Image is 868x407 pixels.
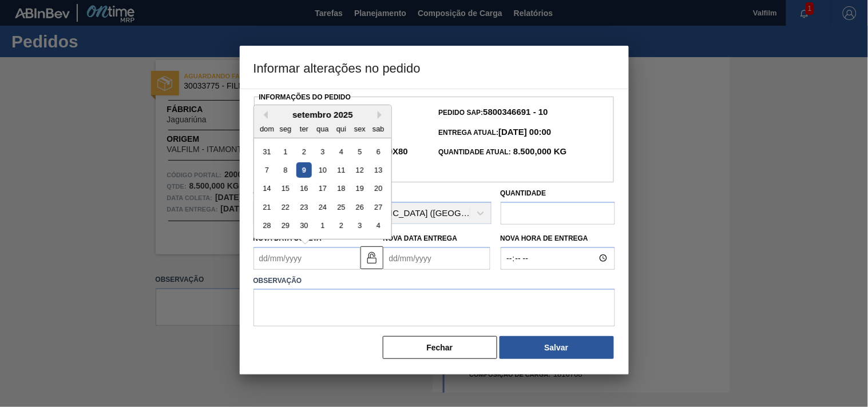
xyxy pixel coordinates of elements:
div: sex [352,121,367,136]
div: Choose segunda-feira, 29 de setembro de 2025 [278,218,293,233]
input: dd/mm/yyyy [253,247,360,270]
div: month 2025-09 [257,142,387,234]
label: Quantidade [501,189,546,197]
div: Choose sexta-feira, 26 de setembro de 2025 [352,199,367,215]
div: Choose quinta-feira, 11 de setembro de 2025 [333,162,348,178]
div: Choose quarta-feira, 3 de setembro de 2025 [315,143,330,159]
div: seg [278,121,293,136]
div: Choose terça-feira, 9 de setembro de 2025 [296,162,311,178]
div: Choose terça-feira, 2 de setembro de 2025 [296,143,311,159]
div: setembro 2025 [254,110,391,119]
div: Choose quinta-feira, 18 de setembro de 2025 [333,181,348,196]
div: Choose sábado, 4 de outubro de 2025 [370,218,386,233]
div: Choose segunda-feira, 8 de setembro de 2025 [278,162,293,178]
div: qua [315,121,330,136]
div: Choose quarta-feira, 10 de setembro de 2025 [315,162,330,178]
input: dd/mm/yyyy [383,247,490,270]
div: Choose domingo, 7 de setembro de 2025 [259,162,275,178]
div: Choose segunda-feira, 15 de setembro de 2025 [278,181,293,196]
div: Choose sexta-feira, 3 de outubro de 2025 [352,218,367,233]
div: dom [259,121,275,136]
div: sab [370,121,386,136]
div: Choose quarta-feira, 17 de setembro de 2025 [315,181,330,196]
div: Choose terça-feira, 30 de setembro de 2025 [296,218,311,233]
div: Choose terça-feira, 23 de setembro de 2025 [296,199,311,215]
div: qui [333,121,348,136]
strong: [DATE] 00:00 [498,127,551,137]
label: Nova Hora de Entrega [501,230,615,247]
span: Quantidade Atual: [439,148,567,156]
div: Choose quinta-feira, 25 de setembro de 2025 [333,199,348,215]
div: Choose sexta-feira, 12 de setembro de 2025 [352,162,367,178]
div: Choose terça-feira, 16 de setembro de 2025 [296,181,311,196]
span: Pedido SAP: [439,109,548,117]
button: Next Month [378,111,386,119]
div: Choose sábado, 6 de setembro de 2025 [370,143,386,159]
button: Salvar [500,336,614,359]
div: Choose segunda-feira, 1 de setembro de 2025 [278,143,293,159]
h3: Informar alterações no pedido [240,46,629,89]
div: Choose sexta-feira, 19 de setembro de 2025 [352,181,367,196]
div: Choose quarta-feira, 1 de outubro de 2025 [315,218,330,233]
button: Previous Month [260,111,268,119]
div: Choose quinta-feira, 4 de setembro de 2025 [333,143,348,159]
div: Choose domingo, 28 de setembro de 2025 [259,218,275,233]
button: unlocked [360,246,383,269]
label: Observação [253,273,615,289]
div: Choose quarta-feira, 24 de setembro de 2025 [315,199,330,215]
strong: 5800346691 - 10 [483,107,548,117]
div: Choose domingo, 14 de setembro de 2025 [259,181,275,196]
div: Choose quinta-feira, 2 de outubro de 2025 [333,218,348,233]
label: Informações do Pedido [259,93,351,101]
strong: 8.500,000 KG [511,146,567,156]
label: Nova Data Coleta [253,234,322,242]
button: Fechar [383,336,497,359]
div: Choose domingo, 21 de setembro de 2025 [259,199,275,215]
div: Choose segunda-feira, 22 de setembro de 2025 [278,199,293,215]
label: Nova Data Entrega [383,234,458,242]
div: Choose sábado, 27 de setembro de 2025 [370,199,386,215]
div: Choose sexta-feira, 5 de setembro de 2025 [352,143,367,159]
div: ter [296,121,311,136]
div: Choose domingo, 31 de agosto de 2025 [259,143,275,159]
span: Entrega Atual: [439,129,552,137]
img: unlocked [365,251,379,265]
div: Choose sábado, 20 de setembro de 2025 [370,181,386,196]
div: Choose sábado, 13 de setembro de 2025 [370,162,386,178]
